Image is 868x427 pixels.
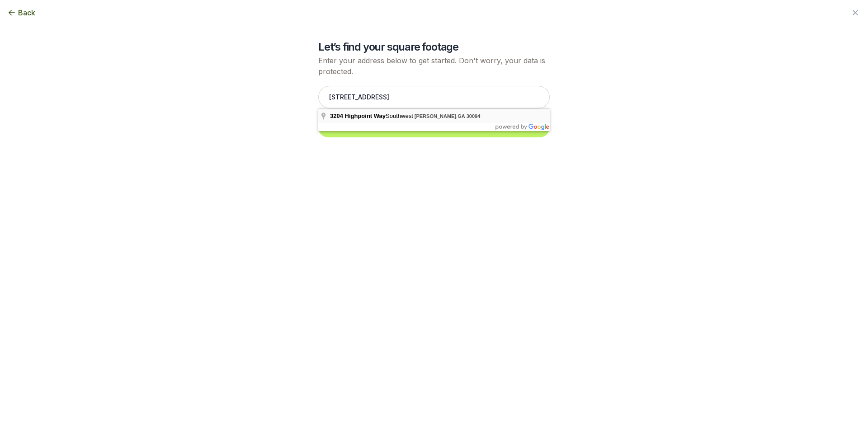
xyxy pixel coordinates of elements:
[345,113,386,119] span: Highpoint Way
[330,113,343,119] span: 3204
[7,7,35,18] button: Back
[18,7,35,18] span: Back
[415,113,456,119] span: [PERSON_NAME]
[330,113,415,119] span: Southwest
[458,113,465,119] span: GA
[318,86,550,108] input: Enter your address
[318,55,550,77] p: Enter your address below to get started. Don't worry, your data is protected.
[467,113,481,119] span: 30094
[415,113,481,119] span: ,
[318,40,550,54] h2: Let’s find your square footage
